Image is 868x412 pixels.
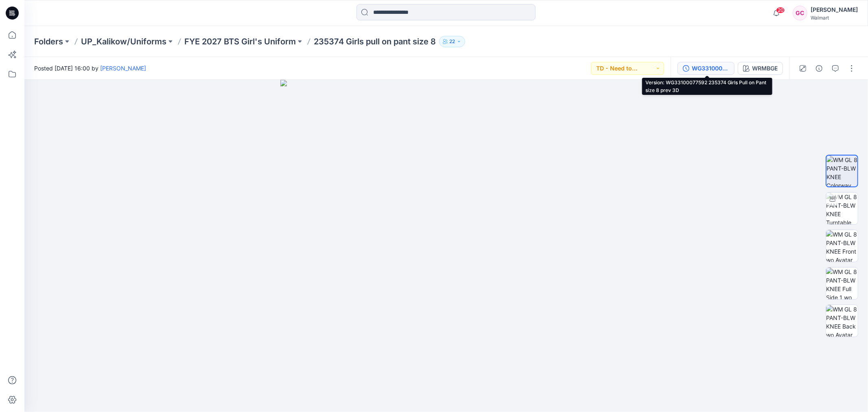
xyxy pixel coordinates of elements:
div: Walmart [811,15,858,21]
button: Details [813,62,826,75]
img: WM GL 8 PANT-BLW KNEE Front wo Avatar [826,230,858,262]
a: UP_Kalikow/Uniforms [81,36,166,47]
a: FYE 2027 BTS Girl's Uniform [184,36,296,47]
a: [PERSON_NAME] [100,65,146,72]
div: WRMBGE [752,64,778,73]
img: WM GL 8 PANT-BLW KNEE Back wo Avatar [826,305,858,337]
button: 22 [439,36,465,47]
img: WM GL 8 PANT-BLW KNEE Colorway wo Avatar [826,156,857,186]
img: WM GL 8 PANT-BLW KNEE Turntable with Avatar [826,193,858,224]
div: GC [793,6,807,20]
p: 22 [449,37,455,46]
img: eyJhbGciOiJIUzI1NiIsImtpZCI6IjAiLCJzbHQiOiJzZXMiLCJ0eXAiOiJKV1QifQ.eyJkYXRhIjp7InR5cGUiOiJzdG9yYW... [280,80,612,412]
span: 20 [776,7,785,13]
a: Folders [34,36,63,47]
p: 235374 Girls pull on pant size 8 [314,36,436,47]
button: WRMBGE [738,62,783,75]
div: [PERSON_NAME] [811,5,858,15]
img: WM GL 8 PANT-BLW KNEE Full Side 1 wo Avatar [826,267,858,299]
div: WG33100077592 235374 Girls Pull on Pant size 8 prev 3D [692,64,729,73]
button: WG33100077592 235374 Girls Pull on Pant size 8 prev 3D [678,62,735,75]
span: Posted [DATE] 16:00 by [34,64,146,72]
